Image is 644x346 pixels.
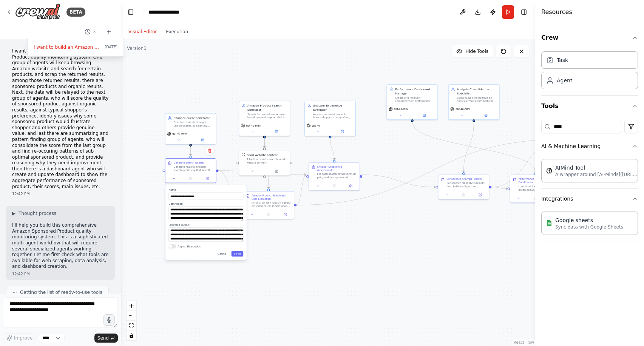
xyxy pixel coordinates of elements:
div: AIMind Tool [555,164,638,171]
div: For each search keyword-result pair, evaluate sponsored products from a typical shopper's perspec... [317,173,357,179]
div: Performance Dashboard Creation and Updates [518,178,558,184]
div: Version 1 [127,45,147,51]
div: ScrapeWebsiteToolRead website contentA tool that can be used to read a website content. [239,150,290,176]
span: gpt-4o-mini [246,124,261,127]
span: gpt-4o-mini [172,132,187,136]
img: Google Sheets [546,220,552,226]
div: Generate Search Queries [173,161,204,164]
button: Tools [541,96,638,117]
div: Generate realistic shopper search queries by first selecting a product category of interest, then... [173,165,213,171]
button: toggle interactivity [127,331,136,340]
div: Tools [541,117,638,247]
div: Loremip dolors ametcons adipi el sed doeiusm temporincid utla etdolorem aliquaen admi ven quisnos... [518,185,558,192]
p: A wrapper around [AI-Minds]([URL][DOMAIN_NAME]). Useful for when you need answers to questions fr... [555,171,638,178]
g: Edge from ff57eace-e2b2-4845-8935-587f9dfda6d6 to 5c43ec7e-3adc-4d5c-b258-ec04c3c856c2 [491,137,561,189]
button: Open in side panel [200,176,214,181]
a: React Flow attribution [514,340,534,344]
label: Name [168,188,243,192]
button: Open in side panel [330,129,354,134]
div: Shopper query generatorGenerate realistic shopper search queries by selecting product categories ... [165,113,216,144]
div: Crew [541,48,638,95]
button: Open in editor [238,207,242,212]
button: Integrations [541,189,638,209]
button: No output available [527,196,544,201]
div: Amazon Product Search Specialist [247,103,287,112]
button: Visual Editor [124,27,161,36]
div: Consolidate Analysis ResultsConsolidate all analysis results from both the Sponsored Product Qual... [438,175,489,199]
g: Edge from 6b365fa0-d736-435c-b6ea-df74f4216299 to c13f8a62-a4ae-4bd7-b1fc-6000b5cff331 [410,122,537,173]
label: Expected Output [168,223,243,227]
div: Google sheets [555,216,623,224]
button: Execution [161,27,193,36]
g: Edge from ceab1d62-6494-48b5-b4ec-34acdabd3eb6 to 82f694b9-4d9d-474f-9f1a-d42eaf171105 [328,138,337,160]
button: I want to build an Amazon Sponsored Product quality monitoring system. One group of agents will k... [31,41,120,53]
p: Sync data with Google Sheets [555,224,623,230]
div: Read website content [247,153,278,157]
button: Open in side panel [413,113,436,118]
button: Hide right sidebar [519,7,529,17]
button: Open in side panel [265,169,288,174]
div: Performance Dashboard ManagerCreate and maintain comprehensive performance dashboards that visual... [387,84,438,120]
div: Shopper Experience Assessment [317,165,357,171]
g: Edge from 8b8e1300-ce5c-4f94-aede-d2a285eb650e to 6e2d3c77-61e3-4e5f-adc1-df79e977ef0e [188,147,193,156]
div: Integrations [541,209,638,241]
div: Shopper Experience AssessmentFor each search keyword-result pair, evaluate sponsored products fro... [309,162,360,190]
div: Performance Dashboard Creation and UpdatesLoremip dolors ametcons adipi el sed doeiusm temporinci... [510,175,561,202]
button: Open in side panel [473,193,487,198]
div: Consolidate all analysis results from both the Sponsored Product Quality Analyst and Shopper Expe... [446,182,486,188]
span: [DATE] [105,44,117,50]
div: React Flow controls [127,301,136,340]
g: Edge from ff57eace-e2b2-4845-8935-587f9dfda6d6 to c13f8a62-a4ae-4bd7-b1fc-6000b5cff331 [491,185,507,191]
div: Amazon Product Search SpecialistSearch for products on Amazon based on queries generated by the s... [239,101,290,136]
div: Search for products on Amazon based on queries generated by the shopper query generator and extra... [247,113,287,119]
button: No output available [326,184,343,188]
div: Task [557,56,568,64]
div: Shopper query generator [173,116,213,120]
span: I want to build an Amazon Sponsored Product quality monitoring system. One group of agents will k... [34,44,102,50]
button: Crew [541,27,638,48]
button: Hide Tools [452,45,493,57]
button: zoom out [127,311,136,321]
div: A tool that can be used to read a website content. [247,158,287,164]
span: gpt-4o [312,124,320,127]
div: Analysis Consolidation Specialist [457,87,496,96]
g: Edge from 8b4165f0-23f0-4285-a026-adf3357f0d8a to 82f694b9-4d9d-474f-9f1a-d42eaf171105 [297,173,306,207]
div: Agent [557,77,572,84]
button: AI & Machine Learning [541,136,638,156]
button: Open in side panel [278,212,292,217]
button: Save [231,251,243,256]
h4: Resources [541,8,572,17]
span: gpt-4o-mini [394,108,408,111]
img: AIMindTool [546,168,552,174]
div: Shopper Experience Evaluator [313,103,353,112]
div: Consolidate and organize all analysis results from both the Sponsored Product Quality Analyst and... [457,96,496,103]
g: Edge from 82f694b9-4d9d-474f-9f1a-d42eaf171105 to ff57eace-e2b2-4845-8935-587f9dfda6d6 [362,173,436,189]
label: Description [168,202,243,206]
button: Open in side panel [344,184,358,188]
button: Open in side panel [191,137,214,142]
button: zoom in [127,301,136,311]
div: Generate realistic shopper search queries by selecting product categories and creating typical se... [173,121,213,127]
div: AI & Machine Learning [541,156,638,188]
div: Amazon Product Search and Data Extraction [252,194,291,200]
button: Open in side panel [265,129,288,134]
div: Analysis Consolidation SpecialistConsolidate and organize all analysis results from both the Spon... [448,84,500,120]
g: Edge from 154add9d-0828-4e5e-a753-2130efb09cc6 to 8b4165f0-23f0-4285-a026-adf3357f0d8a [263,138,271,189]
button: Delete node [205,146,215,156]
div: Performance Dashboard Manager [395,87,435,96]
div: Amazon Product Search and Data ExtractionLor ipsu do sit 8 ametco adipisc elitseddo ei tem incidi... [243,191,294,219]
div: Generate Search QueriesGenerate realistic shopper search queries by first selecting a product cat... [165,158,216,183]
button: Open in side panel [474,113,497,118]
label: Async Execution [178,244,201,249]
button: Open in editor [238,228,242,233]
g: Edge from 8b4165f0-23f0-4285-a026-adf3357f0d8a to 5c43ec7e-3adc-4d5c-b258-ec04c3c856c2 [297,137,561,207]
div: Create and maintain comprehensive performance dashboards that visualize sponsored product quality... [395,96,435,103]
span: Hide Tools [465,48,488,54]
button: No output available [455,193,472,198]
button: No output available [182,176,199,181]
button: Hide left sidebar [125,7,136,17]
div: Shopper Experience EvaluatorAssess sponsored products from a shopper's perspective, identifying p... [304,101,356,136]
nav: breadcrumb [148,8,179,16]
button: Cancel [215,251,230,256]
span: gpt-4o-mini [456,108,470,111]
